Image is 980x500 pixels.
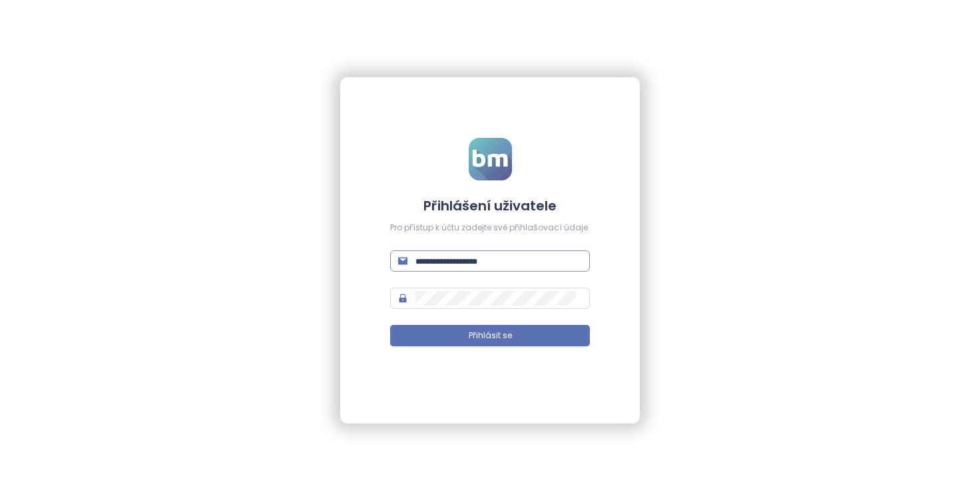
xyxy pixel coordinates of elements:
div: Pro přístup k účtu zadejte své přihlašovací údaje. [390,222,590,234]
img: logo [469,138,512,180]
span: lock [398,294,407,303]
button: Přihlásit se [390,325,590,346]
span: Přihlásit se [469,330,512,342]
h4: Přihlášení uživatele [390,196,590,215]
span: mail [398,256,407,266]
